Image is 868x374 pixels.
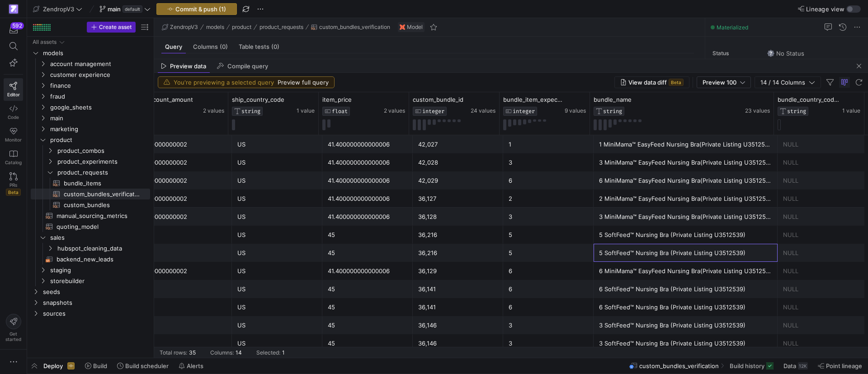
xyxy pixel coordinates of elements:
button: Build history [726,358,778,374]
div: 45 [328,244,407,262]
div: 19.101960000000002 [127,172,226,189]
span: Commit & push (1) [175,5,226,13]
span: bundle_item_expected_quantity [503,96,563,103]
div: 45 [328,317,407,334]
span: Beta [669,79,684,86]
div: US [237,317,317,334]
div: 42,029 [418,172,498,189]
button: Build scheduler [113,358,173,374]
div: 41.400000000000006 [328,190,407,208]
div: 45 [328,335,407,352]
button: ZendropV3 [31,3,85,15]
div: 36,127 [418,190,498,208]
button: custom_bundles_verification [309,22,392,33]
div: US [237,280,317,298]
div: 41.400000000000006 [328,262,407,280]
button: No statusNo Status [765,47,807,59]
span: ZendropV3 [170,24,198,30]
button: models [204,22,226,33]
div: NULL [783,280,863,298]
div: 3 SoftFeed™ Nursing Bra (Private Listing U3512539) [599,335,772,352]
span: 9 values [565,108,586,114]
div: 19.101960000000002 [127,190,226,208]
div: 6 [509,280,588,298]
div: Columns: [210,350,234,356]
button: Commit & push (1) [156,3,237,15]
div: 36,129 [418,262,498,280]
span: models [206,24,224,30]
span: Alerts [187,362,203,369]
div: Press SPACE to select this row. [31,199,150,210]
a: manual_sourcing_metrics​​​​​​​​​​ [31,210,150,221]
span: PRs [9,182,17,188]
span: Materialized [717,24,748,31]
span: product_experiments [57,156,149,167]
div: 1 MiniMama™ EasyFeed Nursing Bra(Private Listing U3512539) + 1 CrossOver Comfort Nursing Bra(Priv... [599,136,772,153]
div: 3 SoftFeed™ Nursing Bra (Private Listing U3512539) [599,317,772,334]
button: Build [81,358,111,374]
span: (0) [220,44,228,50]
div: US [237,190,317,208]
div: NULL [783,172,863,189]
span: STRING [603,108,622,114]
button: Point lineage [814,358,866,374]
div: 42,027 [418,136,498,153]
div: NULL [783,154,863,171]
span: fraud [50,91,149,102]
span: item_price [322,96,352,103]
span: product_requests [57,167,149,178]
div: 19.101960000000002 [127,208,226,226]
div: NULL [783,317,863,334]
div: 20.799 [127,226,226,244]
div: US [237,226,317,244]
span: Status [712,50,758,57]
div: US [237,154,317,171]
a: Code [4,101,23,123]
span: custom_bundles​​​​​​​​​​ [64,200,140,210]
div: 6 SoftFeed™ Nursing Bra (Private Listing U3512539) [599,280,772,298]
span: INTEGER [422,108,444,114]
span: STRING [787,108,806,114]
span: Table tests [239,44,279,50]
span: product_combos [57,146,149,156]
a: PRsBeta [4,169,23,199]
div: 36,146 [418,335,498,352]
span: Query [165,44,182,50]
button: 592 [4,22,23,38]
div: 5 SoftFeed™ Nursing Bra (Private Listing U3512539) [599,226,772,244]
div: 41.400000000000006 [328,154,407,171]
div: 3 MiniMama™ EasyFeed Nursing Bra(Private Listing U3512539) + 3 CrossOver Comfort Nursing Bra(Priv... [599,154,772,171]
div: 20.799 [127,335,226,352]
span: manual_sourcing_metrics​​​​​​​​​​ [57,211,140,221]
span: customer experience [50,70,149,80]
span: finance [50,80,149,91]
div: 2 MiniMama™ EasyFeed Nursing Bra(Private Listing U3512539) [599,190,772,208]
span: You're previewing a selected query [174,79,274,86]
span: Build history [730,362,764,369]
div: 3 [509,154,588,171]
button: maindefault [97,3,153,15]
span: storebuilder [50,276,149,286]
div: 41.400000000000006 [328,208,407,226]
span: 1 value [297,108,315,114]
div: Press SPACE to select this row. [31,254,150,265]
div: Selected: [256,350,280,356]
span: Deploy [43,362,63,369]
div: 3 MiniMama™ EasyFeed Nursing Bra(Private Listing U3512539) [599,208,772,226]
span: main [108,5,121,13]
span: bundle_name [594,96,632,103]
span: snapshots [43,298,149,308]
span: Monitor [5,137,22,142]
div: 6 [509,172,588,189]
span: bundle_items​​​​​​​​​​ [64,178,140,189]
span: Preview 100 [703,79,736,86]
div: Press SPACE to select this row. [31,189,150,199]
span: main [50,113,149,123]
a: bundle_items​​​​​​​​​​ [31,178,150,189]
span: custom_bundle_id [413,96,463,103]
a: Catalog [4,146,23,169]
div: 5 SoftFeed™ Nursing Bra (Private Listing U3512539) [599,244,772,262]
span: Code [8,114,19,120]
span: sources [43,308,149,319]
span: Catalog [5,160,22,165]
